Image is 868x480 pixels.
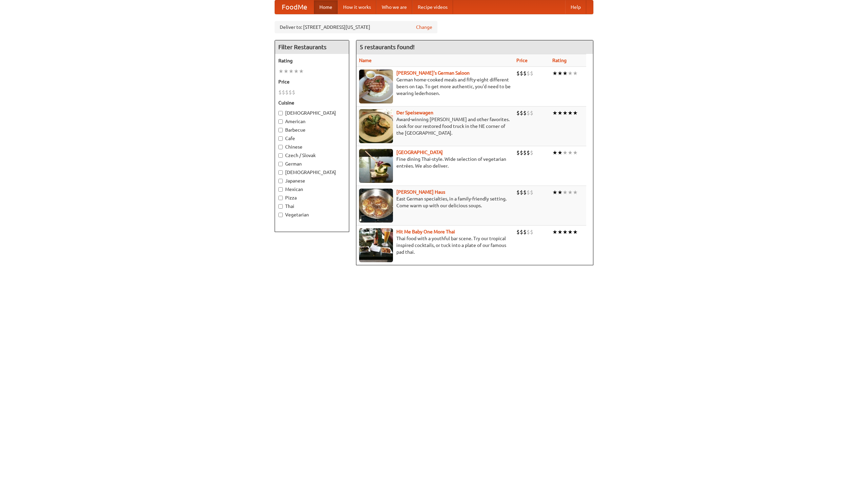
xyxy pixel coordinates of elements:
li: $ [527,228,530,236]
li: ★ [563,149,568,156]
li: $ [516,189,520,196]
li: $ [527,149,530,156]
a: Recipe videos [412,0,453,14]
li: $ [523,189,527,196]
li: $ [530,70,533,77]
li: ★ [573,109,578,117]
img: babythai.jpg [359,228,393,262]
li: $ [523,228,527,236]
li: ★ [573,228,578,236]
li: $ [516,70,520,77]
label: Thai [278,203,346,210]
li: $ [285,89,289,96]
li: ★ [563,109,568,117]
label: Japanese [278,177,346,184]
div: Deliver to: [STREET_ADDRESS][US_STATE] [275,21,437,33]
li: ★ [557,149,563,156]
li: $ [292,89,295,96]
label: Vegetarian [278,211,346,218]
a: Hit Me Baby One More Thai [396,229,455,234]
li: $ [530,228,533,236]
li: ★ [573,189,578,196]
a: Rating [552,58,567,63]
li: ★ [557,189,563,196]
li: $ [516,228,520,236]
li: ★ [289,68,294,75]
a: How it works [338,0,376,14]
li: $ [523,70,527,77]
a: [GEOGRAPHIC_DATA] [396,150,443,155]
input: Chinese [278,145,283,149]
li: ★ [552,189,557,196]
li: $ [278,89,282,96]
a: Change [416,24,432,31]
li: $ [523,149,527,156]
a: Who we are [376,0,412,14]
label: Barbecue [278,127,346,133]
label: [DEMOGRAPHIC_DATA] [278,110,346,116]
li: $ [520,109,523,117]
li: ★ [568,149,573,156]
li: $ [527,70,530,77]
li: $ [520,70,523,77]
a: [PERSON_NAME]'s German Saloon [396,70,470,76]
input: Pizza [278,196,283,200]
h4: Filter Restaurants [275,40,349,54]
li: ★ [552,70,557,77]
li: $ [527,109,530,117]
li: ★ [278,68,283,75]
h5: Price [278,78,346,85]
li: $ [530,189,533,196]
input: Barbecue [278,128,283,132]
li: ★ [563,189,568,196]
p: German home-cooked meals and fifty-eight different beers on tap. To get more authentic, you'd nee... [359,76,511,97]
li: ★ [573,70,578,77]
label: American [278,118,346,125]
li: $ [520,189,523,196]
a: Name [359,58,372,63]
ng-pluralize: 5 restaurants found! [360,44,415,50]
li: $ [289,89,292,96]
label: Chinese [278,143,346,150]
li: ★ [568,70,573,77]
label: German [278,160,346,167]
li: ★ [568,228,573,236]
li: ★ [563,70,568,77]
li: ★ [557,228,563,236]
li: ★ [573,149,578,156]
label: Pizza [278,194,346,201]
input: Mexican [278,187,283,192]
li: ★ [568,109,573,117]
li: ★ [552,149,557,156]
input: Japanese [278,179,283,183]
h5: Rating [278,57,346,64]
li: ★ [568,189,573,196]
label: Mexican [278,186,346,193]
a: [PERSON_NAME] Haus [396,189,445,195]
img: speisewagen.jpg [359,109,393,143]
a: Home [314,0,338,14]
label: Cafe [278,135,346,142]
a: FoodMe [275,0,314,14]
li: $ [530,109,533,117]
li: ★ [552,228,557,236]
p: Fine dining Thai-style. Wide selection of vegetarian entrées. We also deliver. [359,156,511,169]
label: Czech / Slovak [278,152,346,159]
input: American [278,119,283,124]
li: ★ [557,109,563,117]
li: ★ [557,70,563,77]
li: $ [520,149,523,156]
li: $ [527,189,530,196]
li: ★ [294,68,299,75]
input: Cafe [278,136,283,141]
a: Der Speisewagen [396,110,433,115]
input: [DEMOGRAPHIC_DATA] [278,170,283,175]
input: Czech / Slovak [278,153,283,158]
label: [DEMOGRAPHIC_DATA] [278,169,346,176]
img: satay.jpg [359,149,393,183]
p: Award-winning [PERSON_NAME] and other favorites. Look for our restored food truck in the NE corne... [359,116,511,136]
a: Help [565,0,586,14]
